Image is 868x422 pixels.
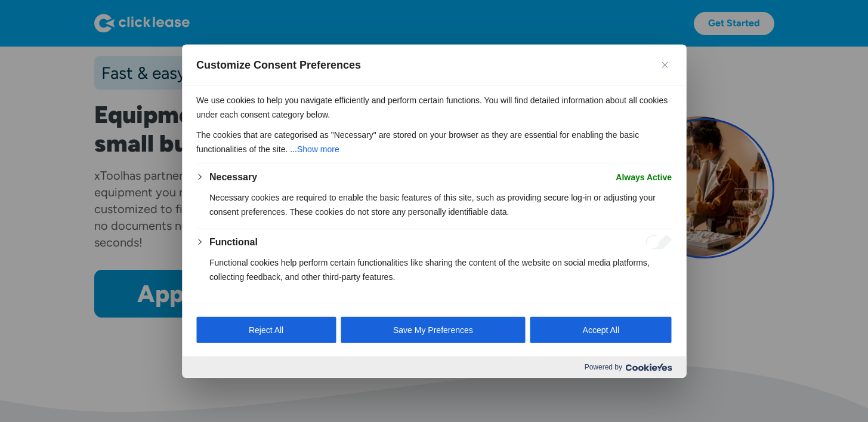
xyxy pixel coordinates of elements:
[196,127,672,156] p: The cookies that are categorised as "Necessary" are stored on your browser as they are essential ...
[645,235,672,249] input: Enable Functional
[657,57,672,72] button: Close
[196,57,361,72] span: Customize Consent Preferences
[196,317,336,343] button: Reject All
[196,93,672,121] p: We use cookies to help you navigate efficiently and perform certain functions. You will find deta...
[662,61,668,67] img: Close
[616,170,672,184] span: Always Active
[625,363,672,371] img: Cookieyes logo
[209,255,672,284] p: Functional cookies help perform certain functionalities like sharing the content of the website o...
[209,235,258,249] button: Functional
[209,170,257,184] button: Necessary
[341,317,526,343] button: Save My Preferences
[182,356,686,378] div: Powered by
[297,141,339,156] button: Show more
[530,317,672,343] button: Accept All
[182,44,686,378] div: Customize Consent Preferences
[209,190,672,218] p: Necessary cookies are required to enable the basic features of this site, such as providing secur...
